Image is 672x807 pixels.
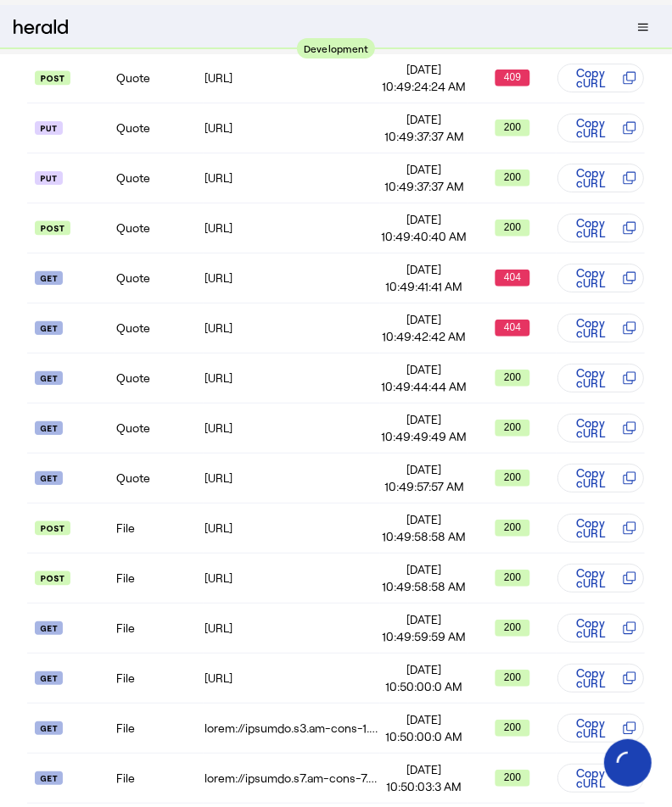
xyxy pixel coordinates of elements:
[204,220,379,237] div: [URL]
[504,221,521,233] text: 200
[557,214,644,242] button: Copy cURL
[115,754,204,804] td: File
[115,604,204,654] td: File
[504,321,521,333] text: 404
[557,364,644,392] button: Copy cURL
[204,370,379,387] div: [URL]
[204,320,379,337] div: [URL]
[381,378,468,395] span: 10:49:44:44 AM
[557,464,644,493] button: Copy cURL
[504,771,521,783] text: 200
[504,521,521,533] text: 200
[381,728,468,745] span: 10:50:00:0 AM
[115,554,204,604] td: File
[557,164,644,192] button: Copy cURL
[557,664,644,693] button: Copy cURL
[381,361,468,378] span: [DATE]
[557,114,644,142] button: Copy cURL
[381,478,468,495] span: 10:49:57:57 AM
[381,161,468,178] span: [DATE]
[557,714,644,743] button: Copy cURL
[557,314,644,342] button: Copy cURL
[381,178,468,195] span: 10:49:37:37 AM
[381,78,468,95] span: 10:49:24:24 AM
[557,64,644,92] button: Copy cURL
[557,264,644,292] button: Copy cURL
[381,428,468,445] span: 10:49:49:49 AM
[381,578,468,595] span: 10:49:58:58 AM
[381,678,468,695] span: 10:50:00:0 AM
[381,611,468,628] span: [DATE]
[115,704,204,754] td: File
[381,511,468,528] span: [DATE]
[204,120,379,136] div: [URL]
[504,121,521,133] text: 200
[115,53,204,103] td: Quote
[115,203,204,253] td: Quote
[115,353,204,403] td: Quote
[381,211,468,228] span: [DATE]
[504,721,521,733] text: 200
[115,454,204,504] td: Quote
[381,461,468,478] span: [DATE]
[297,38,376,58] div: Development
[204,570,379,587] div: [URL]
[381,628,468,645] span: 10:49:59:59 AM
[381,528,468,545] span: 10:49:58:58 AM
[381,778,468,795] span: 10:50:03:3 AM
[115,403,204,454] td: Quote
[204,620,379,637] div: [URL]
[504,371,521,383] text: 200
[204,170,379,186] div: [URL]
[504,271,521,283] text: 404
[557,614,644,643] button: Copy cURL
[381,311,468,328] span: [DATE]
[204,670,379,687] div: [URL]
[557,564,644,593] button: Copy cURL
[14,19,68,36] img: Herald Logo
[381,111,468,128] span: [DATE]
[204,470,379,487] div: [URL]
[381,411,468,428] span: [DATE]
[381,128,468,145] span: 10:49:37:37 AM
[115,103,204,153] td: Quote
[115,303,204,353] td: Quote
[204,270,379,287] div: [URL]
[381,561,468,578] span: [DATE]
[115,654,204,704] td: File
[504,571,521,583] text: 200
[381,228,468,245] span: 10:49:40:40 AM
[557,414,644,442] button: Copy cURL
[381,711,468,728] span: [DATE]
[381,328,468,345] span: 10:49:42:42 AM
[204,420,379,437] div: [URL]
[557,764,644,793] button: Copy cURL
[381,278,468,295] span: 10:49:41:41 AM
[115,153,204,203] td: Quote
[504,171,521,183] text: 200
[557,514,644,543] button: Copy cURL
[381,761,468,778] span: [DATE]
[504,471,521,483] text: 200
[381,661,468,678] span: [DATE]
[115,504,204,554] td: File
[115,253,204,303] td: Quote
[204,520,379,537] div: [URL]
[504,71,521,83] text: 409
[381,261,468,278] span: [DATE]
[204,70,379,86] div: [URL]
[504,621,521,633] text: 200
[504,671,521,683] text: 200
[504,421,521,433] text: 200
[204,720,379,737] div: lorem://ipsumdo.s3.am-cons-1.adipiscin.eli/0se3doei-te54-91in-0u4l-4et96dol9m0a/7485/6/Enima/82mi...
[381,61,468,78] span: [DATE]
[204,770,379,787] div: lorem://ipsumdo.s7.am-cons-7.adipiscin.eli/1se3doei-te40-03in-6u5l-3et36dol3m1a/2743/2/Enima/73mi...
